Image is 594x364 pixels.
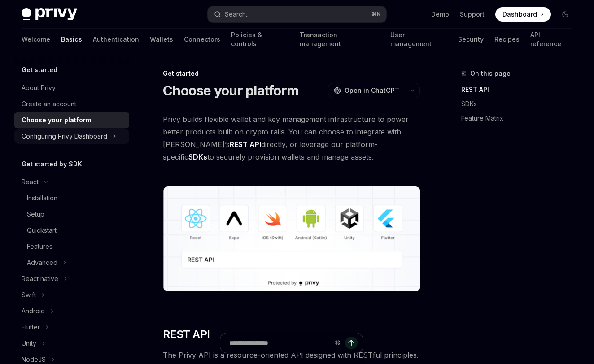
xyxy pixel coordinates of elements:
a: Transaction management [300,29,380,50]
a: Create an account [14,96,129,112]
a: REST API [461,82,580,97]
button: Toggle Configuring Privy Dashboard section [14,128,129,144]
div: Advanced [27,257,57,268]
button: Toggle React section [14,174,129,190]
span: REST API [163,327,210,342]
button: Open in ChatGPT [328,83,405,98]
h5: Get started by SDK [22,159,82,169]
a: Dashboard [495,7,551,22]
button: Toggle Android section [14,303,129,319]
div: React native [22,273,58,284]
a: About Privy [14,80,129,96]
div: Configuring Privy Dashboard [22,131,107,142]
span: Privy builds flexible wallet and key management infrastructure to power better products built on ... [163,113,420,163]
span: Open in ChatGPT [345,86,399,95]
a: Connectors [184,29,220,50]
h1: Choose your platform [163,82,298,99]
button: Open search [208,6,387,22]
a: Support [460,10,485,19]
img: dark logo [22,8,77,21]
div: Quickstart [27,225,57,236]
a: Security [458,29,484,50]
a: Quickstart [14,222,129,238]
strong: REST API [230,140,261,149]
div: About Privy [22,82,56,93]
a: API reference [530,29,572,50]
a: Demo [431,10,449,19]
div: Create an account [22,99,76,109]
strong: SDKs [188,152,207,161]
button: Toggle Advanced section [14,255,129,271]
a: Choose your platform [14,112,129,128]
div: Search... [225,9,250,20]
div: Setup [27,209,44,220]
button: Toggle React native section [14,271,129,287]
h5: Get started [22,65,57,75]
div: Swift [22,290,36,300]
img: images/Platform2.png [163,186,420,291]
a: SDKs [461,97,580,111]
button: Toggle dark mode [558,7,572,22]
a: Setup [14,206,129,222]
span: On this page [470,68,511,79]
span: ⌘ K [371,11,381,18]
a: Features [14,238,129,255]
a: Basics [61,29,82,50]
button: Toggle Swift section [14,287,129,303]
input: Ask a question... [229,333,331,353]
span: Dashboard [502,10,537,19]
button: Send message [345,337,358,349]
div: Android [22,306,45,316]
div: React [22,177,39,187]
a: User management [390,29,447,50]
div: Flutter [22,322,40,333]
div: Features [27,241,52,252]
div: Installation [27,193,57,204]
a: Wallets [150,29,173,50]
a: Installation [14,190,129,206]
button: Toggle Unity section [14,335,129,351]
div: Choose your platform [22,115,91,126]
a: Authentication [93,29,139,50]
div: Unity [22,338,36,349]
div: Get started [163,69,420,78]
a: Policies & controls [231,29,289,50]
a: Feature Matrix [461,111,580,126]
a: Welcome [22,29,50,50]
button: Toggle Flutter section [14,319,129,335]
a: Recipes [494,29,520,50]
